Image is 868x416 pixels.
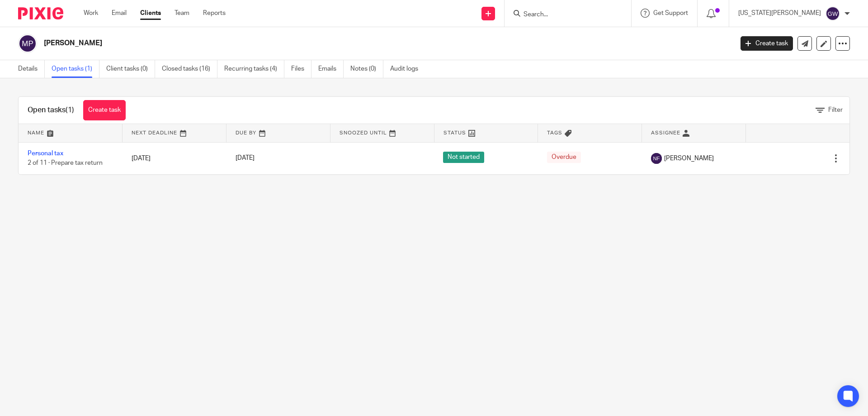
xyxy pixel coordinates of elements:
span: 2 of 11 · Prepare tax return [28,160,103,166]
a: Email [112,9,127,18]
span: [DATE] [236,155,255,162]
span: (1) [66,106,74,114]
span: Tags [547,130,562,135]
a: Clients [140,9,161,18]
a: Create task [741,36,793,51]
a: Work [84,9,98,18]
span: Snoozed Until [340,130,387,135]
a: Files [291,60,311,78]
a: Audit logs [390,60,425,78]
span: Filter [828,107,843,113]
a: Recurring tasks (4) [224,60,284,78]
span: Get Support [653,10,688,16]
span: Not started [443,152,484,163]
h2: [PERSON_NAME] [44,38,590,48]
img: Pixie [18,7,63,19]
span: [PERSON_NAME] [664,154,714,163]
td: [DATE] [123,142,226,174]
a: Personal tax [28,150,63,157]
h1: Open tasks [28,105,74,115]
a: Notes (0) [350,60,383,78]
span: Overdue [547,152,581,163]
a: Closed tasks (16) [162,60,217,78]
a: Emails [318,60,344,78]
a: Open tasks (1) [52,60,99,78]
a: Reports [203,9,226,18]
img: svg%3E [651,153,662,164]
span: Status [443,130,466,135]
p: [US_STATE][PERSON_NAME] [738,9,821,18]
a: Client tasks (0) [106,60,155,78]
a: Team [175,9,189,18]
input: Search [523,11,604,19]
a: Create task [83,100,126,120]
a: Details [18,60,45,78]
img: svg%3E [826,6,840,21]
img: svg%3E [18,34,37,53]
